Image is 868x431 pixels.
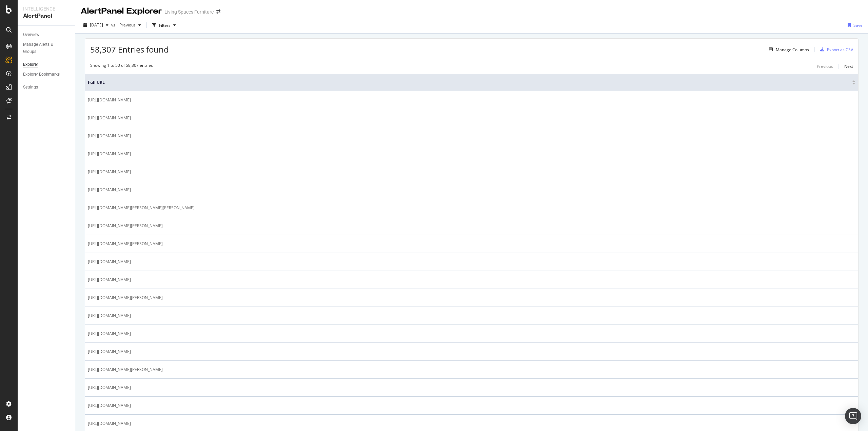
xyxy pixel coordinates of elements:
span: [URL][DOMAIN_NAME] [88,187,131,193]
div: Explorer [23,61,38,68]
div: Overview [23,31,39,38]
div: Manage Columns [776,47,809,53]
div: Open Intercom Messenger [845,408,861,424]
a: Settings [23,84,70,91]
div: Previous [817,63,833,69]
div: arrow-right-arrow-left [216,9,220,14]
div: Filters [159,22,171,28]
div: Intelligence [23,5,70,12]
a: Manage Alerts & Groups [23,41,70,55]
span: [URL][DOMAIN_NAME] [88,312,131,319]
span: [URL][DOMAIN_NAME][PERSON_NAME] [88,222,163,229]
span: [URL][DOMAIN_NAME] [88,384,131,391]
span: Previous [117,22,136,28]
div: Manage Alerts & Groups [23,41,64,55]
span: vs [111,22,117,28]
span: [URL][DOMAIN_NAME] [88,115,131,121]
button: Export as CSV [817,44,853,55]
span: [URL][DOMAIN_NAME] [88,420,131,427]
span: [URL][DOMAIN_NAME] [88,276,131,283]
a: Explorer Bookmarks [23,71,70,78]
div: Showing 1 to 50 of 58,307 entries [90,62,153,71]
div: Living Spaces Furniture [164,8,214,15]
span: [URL][DOMAIN_NAME][PERSON_NAME] [88,366,163,373]
button: Manage Columns [766,45,809,54]
button: Next [844,62,853,71]
span: [URL][DOMAIN_NAME][PERSON_NAME][PERSON_NAME] [88,204,195,211]
div: AlertPanel [23,12,70,20]
span: 2025 Sep. 8th [90,22,103,28]
span: [URL][DOMAIN_NAME] [88,330,131,337]
span: [URL][DOMAIN_NAME] [88,169,131,175]
span: [URL][DOMAIN_NAME] [88,402,131,409]
button: Save [845,20,863,31]
a: Explorer [23,61,70,68]
span: 58,307 Entries found [90,44,169,55]
div: Save [853,22,863,28]
button: Filters [150,20,179,31]
button: [DATE] [81,20,111,31]
span: [URL][DOMAIN_NAME] [88,151,131,157]
span: [URL][DOMAIN_NAME] [88,348,131,355]
div: Explorer Bookmarks [23,71,60,78]
button: Previous [817,62,833,71]
span: [URL][DOMAIN_NAME][PERSON_NAME] [88,240,163,247]
div: Next [844,63,853,69]
span: [URL][DOMAIN_NAME] [88,258,131,265]
button: Previous [117,20,144,31]
a: Overview [23,31,70,38]
span: Full URL [88,79,850,85]
span: [URL][DOMAIN_NAME] [88,133,131,139]
span: [URL][DOMAIN_NAME] [88,97,131,103]
span: [URL][DOMAIN_NAME][PERSON_NAME] [88,294,163,301]
div: Settings [23,84,38,91]
div: Export as CSV [827,47,853,53]
div: AlertPanel Explorer [81,5,162,17]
